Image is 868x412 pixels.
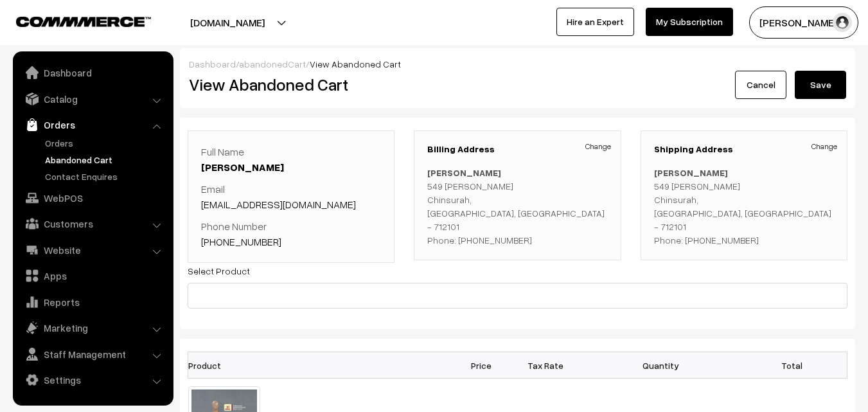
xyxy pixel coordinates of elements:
a: WebPOS [16,186,169,210]
a: [PHONE_NUMBER] [201,235,281,248]
h2: View Abandoned Cart [189,75,508,94]
a: My Subscription [646,8,733,36]
img: user [833,13,852,32]
th: Price [449,352,513,379]
a: [PERSON_NAME] [201,161,284,174]
a: Settings [16,368,169,391]
a: Customers [16,212,169,235]
p: Email [201,181,381,212]
a: Apps [16,264,169,287]
b: [PERSON_NAME] [654,167,728,178]
th: Total [745,352,809,379]
a: Website [16,238,169,262]
a: Abandoned Cart [42,153,169,166]
a: Reports [16,291,169,314]
a: Marketing [16,316,169,339]
th: Product [188,352,268,379]
button: [PERSON_NAME] [749,6,858,39]
a: Change [585,141,611,152]
div: / / [189,57,846,71]
a: Catalog [16,87,169,111]
a: Change [811,141,837,152]
h3: Shipping Address [654,144,834,155]
th: Quantity [578,352,745,379]
p: 549 [PERSON_NAME] Chinsurah, [GEOGRAPHIC_DATA], [GEOGRAPHIC_DATA] - 712101 Phone: [PHONE_NUMBER] [654,166,834,247]
span: View Abandoned Cart [310,58,401,69]
p: Full Name [201,144,381,175]
button: [DOMAIN_NAME] [145,6,310,39]
button: Save [795,71,846,99]
th: Tax Rate [513,352,578,379]
a: Contact Enquires [42,170,169,183]
a: Cancel [735,71,786,99]
p: Phone Number [201,219,381,249]
a: Hire an Expert [556,8,634,36]
h3: Billing Address [427,144,607,155]
a: Dashboard [16,61,169,84]
a: Staff Management [16,343,169,366]
b: [PERSON_NAME] [427,167,501,178]
a: Orders [42,136,169,150]
a: Orders [16,113,169,136]
a: abandonedCart [239,58,306,69]
p: 549 [PERSON_NAME] Chinsurah, [GEOGRAPHIC_DATA], [GEOGRAPHIC_DATA] - 712101 Phone: [PHONE_NUMBER] [427,166,607,247]
a: [EMAIL_ADDRESS][DOMAIN_NAME] [201,198,356,211]
label: Select Product [188,264,250,278]
a: Dashboard [189,58,236,69]
a: COMMMERCE [16,13,128,28]
img: COMMMERCE [16,17,151,26]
